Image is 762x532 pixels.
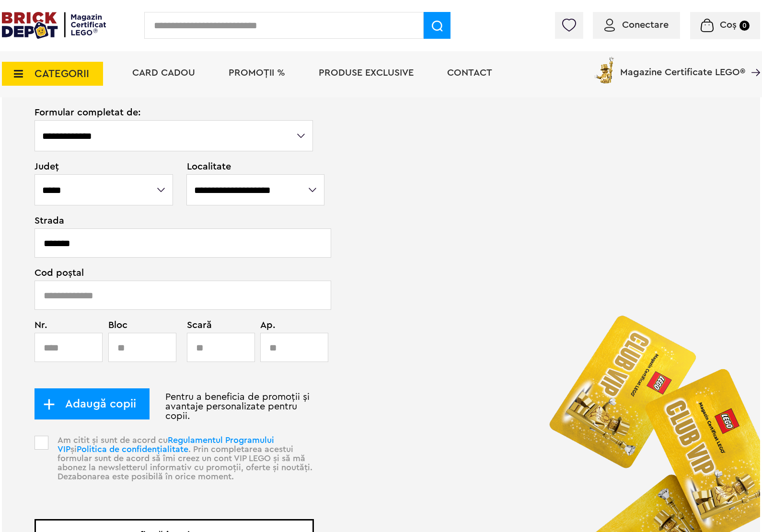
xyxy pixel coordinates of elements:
span: Conectare [622,20,669,30]
a: Card Cadou [132,68,195,78]
span: CATEGORII [35,68,89,79]
span: Nr. [35,320,97,330]
span: Coș [720,20,737,30]
a: Magazine Certificate LEGO® [745,55,760,65]
p: Am citit și sunt de acord cu și . Prin completarea acestui formular sunt de acord să îmi creez un... [51,436,314,498]
a: Conectare [604,20,669,30]
span: Ap. [260,320,300,330]
span: Bloc [108,320,171,330]
span: Cod poștal [35,268,314,278]
a: Contact [447,68,492,78]
span: Magazine Certificate LEGO® [620,55,745,77]
span: Scară [187,320,237,330]
span: Localitate [187,162,314,171]
p: Pentru a beneficia de promoții și avantaje personalizate pentru copii. [35,392,314,421]
span: Județ [35,162,174,171]
a: Regulamentul Programului VIP [58,436,274,453]
span: Formular completat de: [35,108,314,117]
span: Adaugă copii [55,398,136,409]
small: 0 [739,21,750,31]
a: Politica de confidențialitate [77,445,188,453]
a: Produse exclusive [319,68,414,78]
a: PROMOȚII % [229,68,285,78]
img: add_child [43,398,55,410]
